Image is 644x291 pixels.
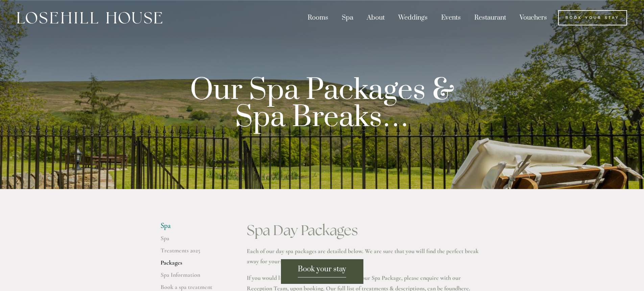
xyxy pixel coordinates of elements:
p: Each of our day spa packages are detailed below. We are sure that you will find the perfect break... [247,246,484,267]
img: Losehill House [17,12,162,24]
a: Book your stay [281,259,364,284]
div: Spa [336,10,359,25]
div: Weddings [392,10,434,25]
a: Vouchers [514,10,553,25]
p: Our Spa Packages & Spa Breaks… [171,77,473,131]
div: Restaurant [468,10,512,25]
li: Spa [161,222,225,230]
div: Rooms [302,10,334,25]
div: Events [435,10,467,25]
div: About [361,10,391,25]
a: Treatments 2025 [161,247,225,259]
span: Book your stay [298,265,346,277]
h1: Spa Day Packages [247,222,484,238]
a: Spa [161,234,225,247]
a: Book Your Stay [558,10,627,25]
